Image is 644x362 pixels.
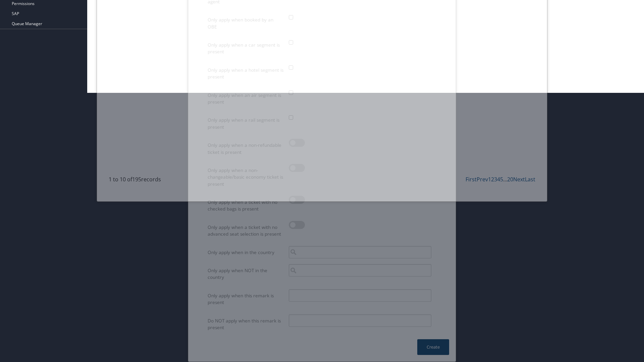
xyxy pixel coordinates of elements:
div: 1 to 10 of records [109,175,208,187]
label: Only apply when NOT in the country [208,264,284,284]
span: … [503,176,507,183]
a: 2 [491,176,494,183]
a: Prev [477,176,488,183]
label: Only apply when this remark is present [208,289,284,309]
button: Create [417,339,449,355]
label: Only apply when in the country [208,246,284,259]
a: 5 [500,176,503,183]
a: 3 [494,176,497,183]
label: Only apply when a ticket with no advanced seat selection is present [208,221,284,241]
label: Do NOT apply when this remark is present [208,314,284,334]
span: 195 [132,176,141,183]
a: 1 [488,176,491,183]
a: First [466,176,477,183]
a: 4 [497,176,500,183]
label: Only apply when a ticket with no checked bags is present [208,196,284,216]
a: Last [525,176,535,183]
a: 20 [507,176,513,183]
a: Next [513,176,525,183]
